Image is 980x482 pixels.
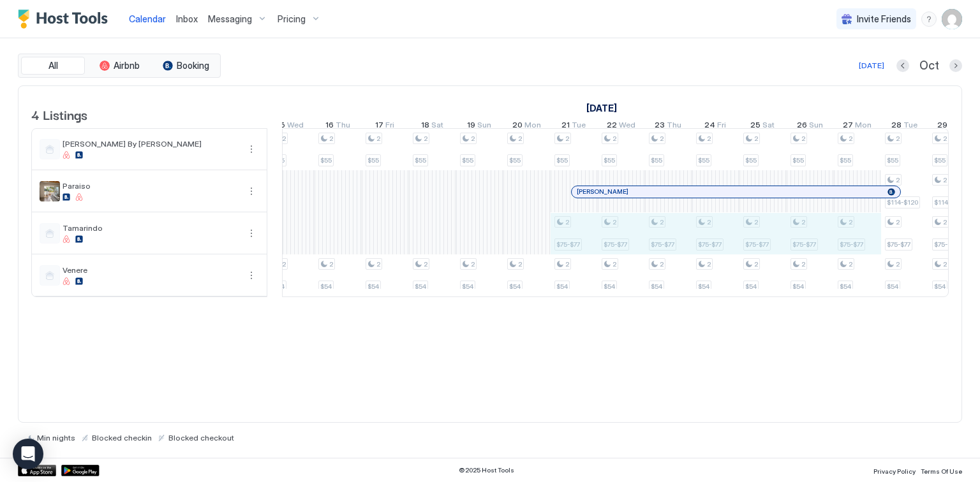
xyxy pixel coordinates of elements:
a: October 25, 2025 [747,117,778,136]
span: 2 [943,218,947,226]
span: $54 [840,282,851,291]
span: Booking [177,60,209,71]
span: Pricing [278,13,306,25]
span: $54 [415,282,426,291]
span: Paraiso [63,181,239,191]
span: Thu [336,120,350,133]
span: $54 [792,282,804,291]
span: 2 [376,260,380,268]
span: $55 [840,156,851,164]
span: 4 Listings [31,105,87,124]
span: 2 [896,260,900,268]
span: Sun [809,120,823,133]
span: Mon [524,120,541,133]
span: $55 [367,156,379,164]
span: 2 [660,135,664,143]
span: 26 [797,120,807,133]
span: $54 [651,282,662,291]
span: Blocked checkin [92,433,152,442]
div: menu [921,11,937,27]
a: October 22, 2025 [604,117,639,136]
span: 2 [424,260,427,268]
span: 23 [655,120,665,133]
span: $55 [934,156,946,164]
span: Thu [667,120,681,133]
span: $54 [462,282,473,291]
span: $54 [367,282,379,291]
span: 2 [754,260,758,268]
span: 2 [896,135,900,143]
span: 18 [421,120,429,133]
a: October 28, 2025 [888,117,921,136]
span: Sun [477,120,491,133]
a: Inbox [176,12,198,26]
span: Fri [385,120,394,133]
span: 2 [612,135,616,143]
a: Terms Of Use [921,464,962,477]
span: 2 [943,176,947,184]
a: October 19, 2025 [464,117,494,136]
a: October 15, 2025 [274,117,307,136]
span: 2 [518,135,522,143]
a: October 27, 2025 [840,117,875,136]
div: menu [244,142,259,157]
a: October 1, 2025 [583,99,620,117]
span: $55 [698,156,709,164]
div: tab-group [18,54,221,78]
span: 2 [329,135,333,143]
div: Open Intercom Messenger [13,439,43,469]
span: [PERSON_NAME] [577,187,628,196]
button: Airbnb [87,57,151,75]
span: 2 [801,135,805,143]
span: 2 [896,176,900,184]
button: More options [244,268,259,283]
div: listing image [40,181,60,201]
span: 19 [467,120,475,133]
span: 2 [471,135,475,143]
span: 20 [512,120,523,133]
a: Privacy Policy [873,464,916,477]
span: Inbox [176,13,198,24]
span: $55 [415,156,426,164]
span: $55 [462,156,473,164]
span: 25 [750,120,761,133]
a: October 16, 2025 [322,117,353,136]
a: October 24, 2025 [701,117,729,136]
span: $55 [556,156,568,164]
a: Google Play Store [61,465,100,476]
span: Min nights [37,433,75,442]
span: 2 [565,260,569,268]
span: Blocked checkout [168,433,234,442]
span: 27 [843,120,853,133]
span: 2 [282,135,286,143]
button: All [21,57,85,75]
span: $55 [320,156,332,164]
span: $55 [604,156,615,164]
span: $55 [509,156,521,164]
span: $54 [745,282,757,291]
a: October 21, 2025 [558,117,589,136]
span: Privacy Policy [873,467,916,475]
span: $54 [556,282,568,291]
div: App Store [18,465,56,476]
span: © 2025 Host Tools [459,466,514,474]
div: menu [244,268,259,283]
a: Calendar [129,12,166,26]
span: Mon [855,120,872,133]
span: Calendar [129,13,166,24]
span: $55 [792,156,804,164]
span: 29 [937,120,947,133]
span: $55 [745,156,757,164]
span: $54 [509,282,521,291]
span: $54 [887,282,898,291]
span: $75-$77 [934,240,958,249]
span: 2 [849,260,852,268]
a: October 20, 2025 [509,117,544,136]
button: More options [244,184,259,199]
span: $54 [934,282,946,291]
button: More options [244,142,259,157]
span: 21 [561,120,570,133]
span: [PERSON_NAME] By [PERSON_NAME] [63,139,239,149]
a: October 23, 2025 [651,117,685,136]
